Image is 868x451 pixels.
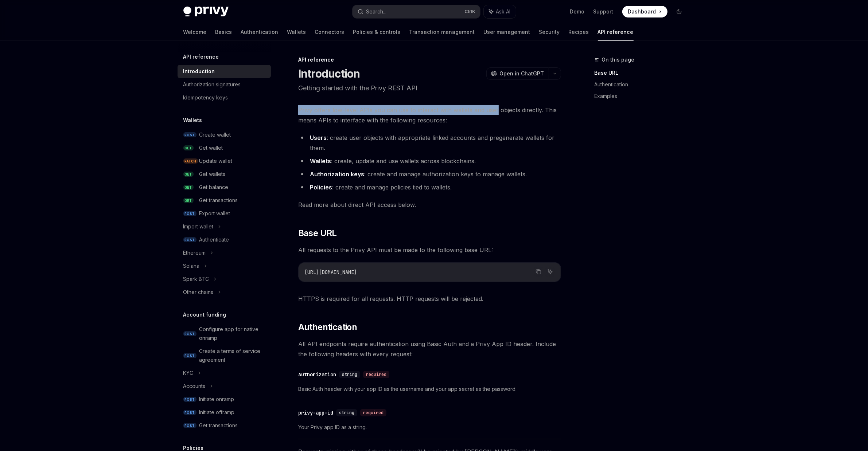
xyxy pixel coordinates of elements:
[315,23,345,41] a: Connectors
[602,55,635,64] span: On this page
[183,116,202,125] h5: Wallets
[310,134,327,141] strong: Users
[183,93,228,102] div: Idempotency keys
[298,105,561,125] span: Privy offers low-level APIs you can use to interact with wallets and user objects directly. This ...
[366,7,387,16] div: Search...
[622,6,667,17] a: Dashboard
[183,145,194,151] span: GET
[183,310,226,319] h5: Account funding
[353,5,480,18] button: Search...CtrlK
[183,185,194,190] span: GET
[298,245,561,255] span: All requests to the Privy API must be made to the following base URL:
[183,222,214,231] div: Import wallet
[178,78,271,91] a: Authorization signatures
[310,157,331,165] strong: Wallets
[178,323,271,345] a: POSTConfigure app for native onramp
[298,156,561,166] li: : create, update and use wallets across blockchains.
[486,67,549,80] button: Open in ChatGPT
[183,132,196,138] span: POST
[360,409,386,416] div: required
[183,262,200,270] div: Solana
[199,209,230,218] div: Export wallet
[673,6,685,17] button: Toggle dark mode
[199,347,266,364] div: Create a terms of service agreement
[178,207,271,220] a: POSTExport wallet
[199,196,238,205] div: Get transactions
[178,154,271,168] a: PATCHUpdate wallet
[595,79,691,90] a: Authentication
[298,133,561,153] li: : create user objects with appropriate linked accounts and pregenerate wallets for them.
[298,294,561,304] span: HTTPS is required for all requests. HTTP requests will be rejected.
[298,409,333,416] div: privy-app-id
[199,144,223,152] div: Get wallet
[298,321,357,333] span: Authentication
[199,183,229,192] div: Get balance
[304,269,357,275] span: [URL][DOMAIN_NAME]
[342,372,357,377] span: string
[183,23,207,41] a: Welcome
[199,395,234,404] div: Initiate onramp
[178,419,271,432] a: POSTGet transactions
[298,423,561,432] span: Your Privy app ID as a string.
[183,158,198,164] span: PATCH
[500,70,544,77] span: Open in ChatGPT
[178,406,271,419] a: POSTInitiate offramp
[298,371,336,378] div: Authorization
[363,371,389,378] div: required
[310,170,364,178] strong: Authorization keys
[310,184,332,191] strong: Policies
[298,169,561,179] li: : create and manage authorization keys to manage wallets.
[465,9,476,15] span: Ctrl K
[183,275,209,283] div: Spark BTC
[199,325,266,342] div: Configure app for native onramp
[183,7,229,17] img: dark logo
[298,227,337,239] span: Base URL
[484,23,530,41] a: User management
[183,67,215,76] div: Introduction
[183,52,219,61] h5: API reference
[298,67,360,80] h1: Introduction
[484,5,516,18] button: Ask AI
[199,130,231,139] div: Create wallet
[183,410,196,415] span: POST
[178,194,271,207] a: GETGet transactions
[183,237,196,243] span: POST
[298,339,561,359] span: All API endpoints require authentication using Basic Auth and a Privy App ID header. Include the ...
[183,211,196,216] span: POST
[178,233,271,246] a: POSTAuthenticate
[298,200,561,210] span: Read more about direct API access below.
[178,141,271,154] a: GETGet wallet
[215,23,232,41] a: Basics
[539,23,560,41] a: Security
[183,353,196,358] span: POST
[183,248,206,257] div: Ethereum
[409,23,475,41] a: Transaction management
[178,168,271,181] a: GETGet wallets
[199,170,226,179] div: Get wallets
[545,267,555,277] button: Ask AI
[569,23,589,41] a: Recipes
[183,198,194,203] span: GET
[199,235,229,244] div: Authenticate
[496,8,511,15] span: Ask AI
[183,423,196,428] span: POST
[595,67,691,79] a: Base URL
[183,80,241,89] div: Authorization signatures
[199,421,238,430] div: Get transactions
[183,397,196,402] span: POST
[178,345,271,366] a: POSTCreate a terms of service agreement
[353,23,401,41] a: Policies & controls
[298,56,561,63] div: API reference
[287,23,306,41] a: Wallets
[534,267,543,277] button: Copy the contents from the code block
[178,128,271,141] a: POSTCreate wallet
[178,91,271,104] a: Idempotency keys
[593,8,614,15] a: Support
[628,8,656,15] span: Dashboard
[199,157,233,165] div: Update wallet
[178,181,271,194] a: GETGet balance
[298,83,561,93] p: Getting started with the Privy REST API
[183,288,214,297] div: Other chains
[298,385,561,393] span: Basic Auth header with your app ID as the username and your app secret as the password.
[199,408,235,417] div: Initiate offramp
